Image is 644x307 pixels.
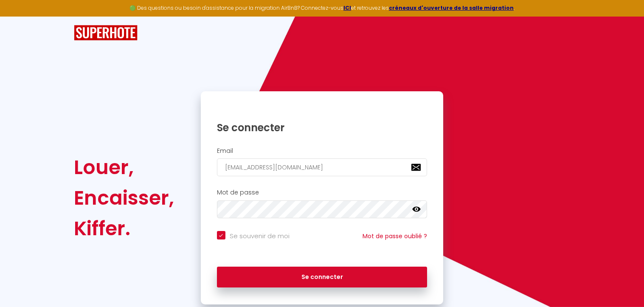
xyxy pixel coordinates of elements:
[217,158,427,176] input: Ton Email
[217,189,427,196] h2: Mot de passe
[363,232,427,240] a: Mot de passe oublié ?
[74,25,138,41] img: SuperHote logo
[74,213,174,244] div: Kiffer.
[217,121,427,134] h1: Se connecter
[74,183,174,213] div: Encaisser,
[608,269,638,301] iframe: Chat
[217,147,427,155] h2: Email
[343,4,351,11] a: ICI
[389,4,514,11] a: créneaux d'ouverture de la salle migration
[217,267,427,288] button: Se connecter
[74,152,174,183] div: Louer,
